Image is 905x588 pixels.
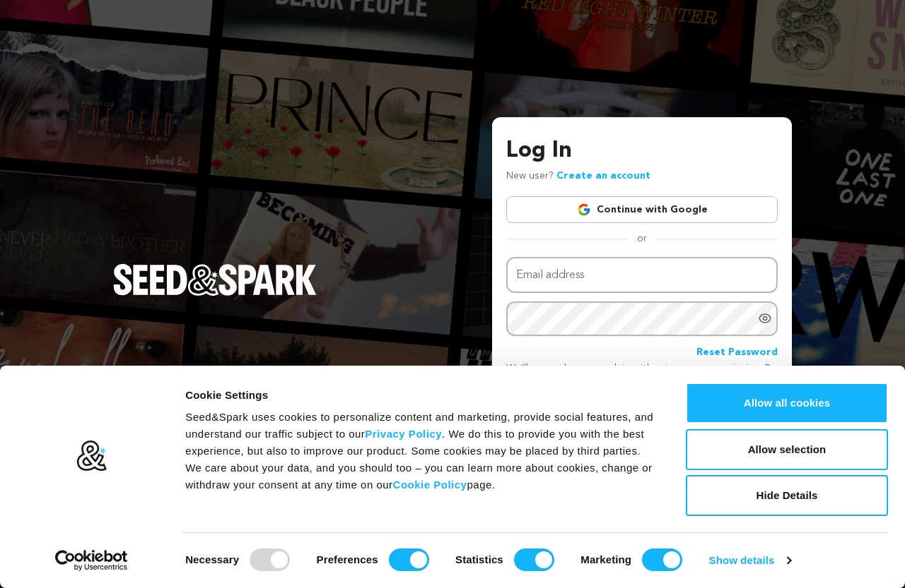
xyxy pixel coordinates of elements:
[686,475,888,516] button: Hide Details
[455,553,503,565] strong: Statistics
[185,553,239,565] strong: Necessary
[506,257,778,293] input: Email address
[686,383,888,424] button: Allow all cookies
[709,550,791,571] a: Show details
[506,168,650,185] p: New user?
[577,203,591,217] img: Google logo
[30,550,153,571] a: Usercentrics Cookiebot - opens in a new window
[506,134,778,168] h3: Log In
[113,264,317,323] a: Seed&Spark Homepage
[506,196,778,223] a: Continue with Google
[629,232,655,246] span: or
[393,479,467,491] a: Cookie Policy
[696,344,778,361] a: Reset Password
[365,428,442,440] a: Privacy Policy
[506,361,778,411] p: We’ll never share your data without express permission. By continuing, you agree to our & .
[556,171,650,181] a: Create an account
[317,553,378,565] strong: Preferences
[185,409,654,493] div: Seed&Spark uses cookies to personalize content and marketing, provide social features, and unders...
[76,440,107,472] img: logo
[185,387,654,404] div: Cookie Settings
[686,429,888,470] button: Allow selection
[113,264,317,295] img: Seed&Spark Logo
[758,311,772,325] a: Show password as plain text. Warning: this will display your password on the screen.
[185,543,185,544] legend: Consent Selection
[580,553,631,565] strong: Marketing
